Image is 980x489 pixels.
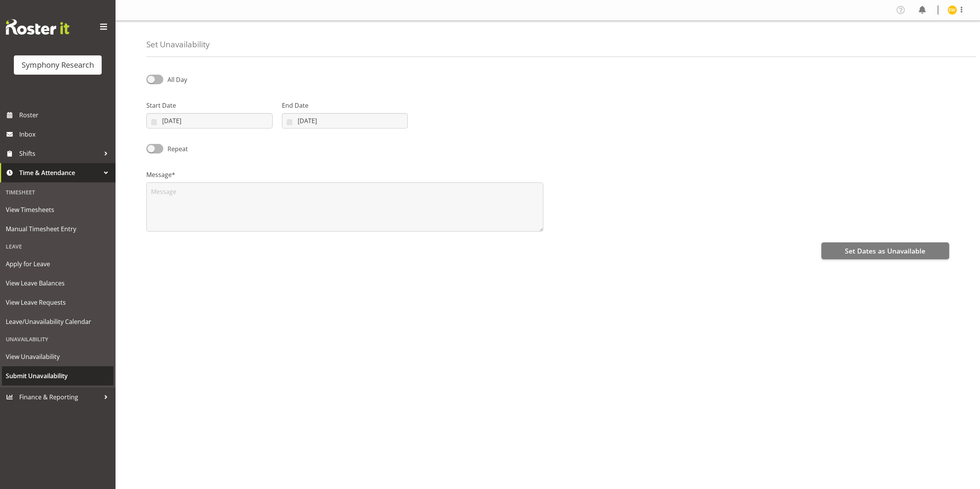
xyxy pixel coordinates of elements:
span: Set Dates as Unavailable [845,246,925,256]
a: View Leave Requests [2,293,114,312]
span: Apply for Leave [6,258,110,270]
div: Unavailability [2,331,114,347]
span: All Day [168,75,187,84]
a: Submit Unavailability [2,366,114,386]
a: View Leave Balances [2,274,114,293]
button: Set Dates as Unavailable [821,242,949,259]
a: View Timesheets [2,200,114,219]
span: Manual Timesheet Entry [6,223,110,235]
span: View Timesheets [6,204,110,215]
label: Message* [146,170,543,179]
span: Time & Attendance [19,167,100,179]
div: Leave [2,239,114,254]
h4: Set Unavailability [146,40,209,49]
a: Apply for Leave [2,254,114,274]
span: Roster [19,109,112,121]
div: Symphony Research [22,59,94,71]
img: enrica-walsh11863.jpg [948,5,957,15]
span: Shifts [19,148,100,159]
a: Manual Timesheet Entry [2,219,114,239]
span: Inbox [19,129,112,140]
a: View Unavailability [2,347,114,366]
span: View Unavailability [6,351,110,362]
input: Click to select... [146,113,273,129]
div: Timesheet [2,184,114,200]
label: End Date [282,101,408,110]
a: Leave/Unavailability Calendar [2,312,114,331]
span: Submit Unavailability [6,370,110,382]
span: View Leave Balances [6,277,110,289]
label: Start Date [146,101,273,110]
span: Repeat [163,144,188,154]
span: Leave/Unavailability Calendar [6,316,110,327]
span: View Leave Requests [6,297,110,308]
span: Finance & Reporting [19,391,100,403]
input: Click to select... [282,113,408,129]
img: Rosterit website logo [6,19,69,35]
